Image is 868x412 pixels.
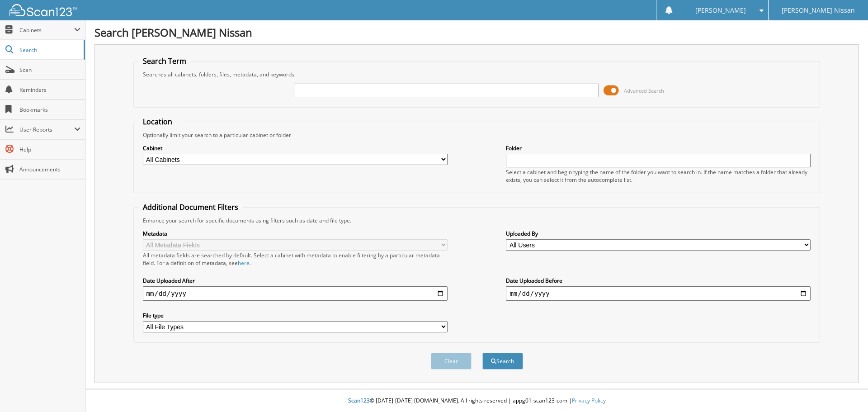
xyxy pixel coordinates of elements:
input: start [143,286,448,301]
label: Cabinet [143,144,448,152]
span: Announcements [19,166,80,173]
div: All metadata fields are searched by default. Select a cabinet with metadata to enable filtering b... [143,251,448,267]
span: Reminders [19,86,80,94]
legend: Search Term [138,56,191,66]
span: User Reports [19,126,74,133]
span: Advanced Search [624,87,664,94]
span: Search [19,46,79,54]
label: Date Uploaded After [143,277,448,284]
span: Bookmarks [19,106,80,114]
legend: Additional Document Filters [138,202,243,212]
legend: Location [138,117,177,127]
span: [PERSON_NAME] Nissan [782,8,855,13]
label: File type [143,312,448,319]
label: Date Uploaded Before [506,277,811,284]
span: Scan [19,66,80,74]
span: [PERSON_NAME] [695,8,746,13]
button: Clear [431,353,472,369]
input: end [506,286,811,301]
h1: Search [PERSON_NAME] Nissan [94,25,859,40]
label: Metadata [143,230,448,237]
span: Help [19,146,80,153]
label: Folder [506,144,811,152]
label: Uploaded By [506,230,811,237]
div: Enhance your search for specific documents using filters such as date and file type. [138,217,816,224]
button: Search [482,353,523,369]
div: Select a cabinet and begin typing the name of the folder you want to search in. If the name match... [506,168,811,184]
span: Scan123 [348,397,370,404]
div: Optionally limit your search to a particular cabinet or folder [138,131,816,139]
div: Searches all cabinets, folders, files, metadata, and keywords [138,71,816,78]
div: © [DATE]-[DATE] [DOMAIN_NAME]. All rights reserved | appg01-scan123-com | [85,390,868,412]
a: Privacy Policy [572,397,606,404]
a: here [238,259,250,267]
img: scan123-logo-white.svg [9,4,77,16]
span: Cabinets [19,26,74,34]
